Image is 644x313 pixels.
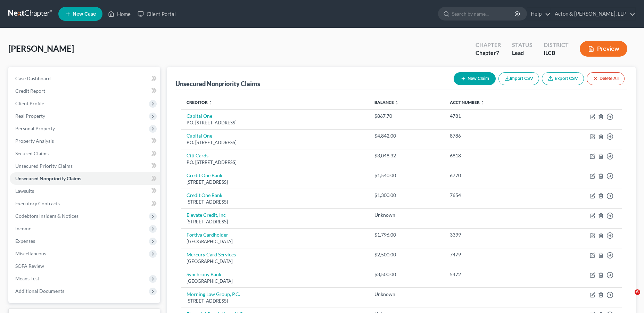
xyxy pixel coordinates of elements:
[73,11,96,17] span: New Case
[551,8,635,20] a: Acton & [PERSON_NAME], LLP
[450,271,536,278] div: 5472
[580,41,627,57] button: Preview
[10,85,160,97] a: Credit Report
[187,139,363,146] div: P.O. [STREET_ADDRESS]
[134,8,179,20] a: Client Portal
[450,172,536,179] div: 6770
[450,113,536,120] div: 4781
[187,199,363,205] div: [STREET_ADDRESS]
[544,49,569,57] div: ILCB
[512,41,532,49] div: Status
[374,132,439,139] div: $4,842.00
[187,120,363,126] div: P.O. [STREET_ADDRESS]
[10,135,160,147] a: Property Analysis
[374,100,399,105] a: Balance unfold_more
[187,291,240,297] a: Morning Law Group, P.C.
[10,160,160,172] a: Unsecured Priority Claims
[15,188,34,194] span: Lawsuits
[187,212,226,218] a: Elevate Credit, Inc
[450,231,536,238] div: 3399
[187,100,213,105] a: Creditor unfold_more
[374,212,439,219] div: Unknown
[208,101,213,105] i: unfold_more
[15,200,60,206] span: Executory Contracts
[498,72,539,85] button: Import CSV
[187,179,363,186] div: [STREET_ADDRESS]
[10,147,160,160] a: Secured Claims
[187,172,222,178] a: Credit One Bank
[187,258,363,265] div: [GEOGRAPHIC_DATA]
[450,152,536,159] div: 6818
[187,192,222,198] a: Credit One Bank
[10,172,160,185] a: Unsecured Nonpriority Claims
[512,49,532,57] div: Lead
[374,113,439,120] div: $867.70
[374,172,439,179] div: $1,540.00
[450,192,536,199] div: 7654
[374,152,439,159] div: $3,048.32
[15,213,79,219] span: Codebtors Insiders & Notices
[187,271,221,277] a: Synchrony Bank
[395,101,399,105] i: unfold_more
[542,72,584,85] a: Export CSV
[374,192,439,199] div: $1,300.00
[187,278,363,285] div: [GEOGRAPHIC_DATA]
[15,225,31,231] span: Income
[15,238,35,244] span: Expenses
[450,100,485,105] a: Acct Number unfold_more
[175,80,260,88] div: Unsecured Nonpriority Claims
[10,197,160,210] a: Executory Contracts
[10,185,160,197] a: Lawsuits
[8,43,74,53] span: [PERSON_NAME]
[496,49,499,56] span: 7
[15,175,81,181] span: Unsecured Nonpriority Claims
[15,113,45,119] span: Real Property
[374,291,439,298] div: Unknown
[105,8,134,20] a: Home
[187,298,363,304] div: [STREET_ADDRESS]
[15,250,46,256] span: Miscellaneous
[15,75,51,81] span: Case Dashboard
[15,150,49,156] span: Secured Claims
[374,231,439,238] div: $1,796.00
[10,260,160,272] a: SOFA Review
[527,8,551,20] a: Help
[374,271,439,278] div: $3,500.00
[187,232,228,238] a: Fortiva Cardholder
[480,101,485,105] i: unfold_more
[452,7,515,20] input: Search by name...
[450,251,536,258] div: 7479
[587,72,625,85] button: Delete All
[15,138,54,144] span: Property Analysis
[374,251,439,258] div: $2,500.00
[476,49,501,57] div: Chapter
[187,219,363,225] div: [STREET_ADDRESS]
[544,41,569,49] div: District
[15,288,64,294] span: Additional Documents
[15,125,55,131] span: Personal Property
[10,72,160,85] a: Case Dashboard
[187,153,208,158] a: Citi Cards
[454,72,496,85] button: New Claim
[15,263,44,269] span: SOFA Review
[187,133,212,139] a: Capital One
[187,113,212,119] a: Capital One
[15,163,73,169] span: Unsecured Priority Claims
[635,289,640,295] span: 6
[15,275,39,281] span: Means Test
[187,238,363,245] div: [GEOGRAPHIC_DATA]
[620,289,637,306] iframe: Intercom live chat
[15,88,45,94] span: Credit Report
[187,252,236,257] a: Mercury Card Services
[450,132,536,139] div: 8786
[187,159,363,166] div: P.O. [STREET_ADDRESS]
[15,100,44,106] span: Client Profile
[476,41,501,49] div: Chapter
